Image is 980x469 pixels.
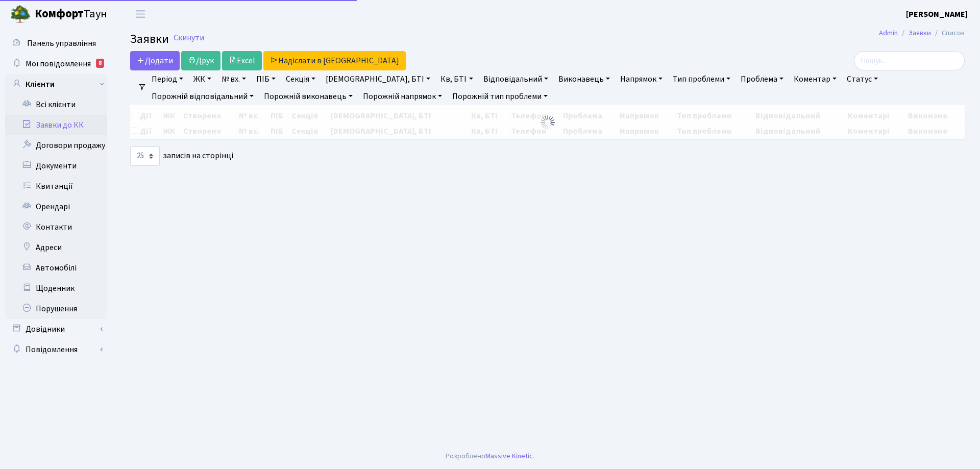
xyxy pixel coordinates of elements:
nav: breadcrumb [864,22,980,44]
a: Порожній виконавець [260,88,357,105]
span: Заявки [130,30,169,48]
a: Заявки [909,28,931,38]
a: Admin [879,28,898,38]
a: Скинути [174,33,204,43]
a: Massive Kinetic [485,451,533,461]
a: Тип проблеми [669,70,734,88]
b: [PERSON_NAME] [906,9,968,20]
select: записів на сторінці [130,146,160,166]
a: Контакти [5,217,107,237]
a: ЖК [189,70,215,88]
a: Надіслати в [GEOGRAPHIC_DATA] [263,51,406,70]
a: Статус [843,70,882,88]
a: Автомобілі [5,258,107,278]
a: Секція [282,70,320,88]
a: Адреси [5,237,107,258]
a: Орендарі [5,196,107,217]
button: Переключити навігацію [128,6,153,22]
div: 8 [96,59,104,68]
div: Розроблено . [446,451,534,462]
a: [PERSON_NAME] [906,8,968,20]
a: Напрямок [616,70,667,88]
a: Квитанції [5,176,107,196]
a: Довідники [5,319,107,339]
a: Договори продажу [5,135,107,156]
a: Порожній тип проблеми [448,88,552,105]
a: Заявки до КК [5,115,107,135]
span: Додати [137,55,173,66]
a: Виконавець [554,70,614,88]
a: Порожній напрямок [359,88,446,105]
a: Клієнти [5,74,107,94]
a: Excel [222,51,262,70]
b: Комфорт [35,6,84,22]
a: Період [148,70,187,88]
a: [DEMOGRAPHIC_DATA], БТІ [322,70,434,88]
a: Панель управління [5,33,107,54]
li: Список [931,28,965,39]
a: Кв, БТІ [436,70,477,88]
label: записів на сторінці [130,146,233,166]
a: Щоденник [5,278,107,299]
span: Таун [35,6,107,23]
a: Порожній відповідальний [148,88,258,105]
a: Всі клієнти [5,94,107,115]
span: Панель управління [27,38,96,49]
a: Додати [130,51,180,70]
input: Пошук... [854,51,965,70]
a: Друк [181,51,220,70]
a: Повідомлення [5,339,107,360]
a: ПІБ [252,70,280,88]
img: logo.png [10,4,31,24]
a: № вх. [217,70,250,88]
span: Мої повідомлення [26,58,91,69]
a: Коментар [790,70,841,88]
a: Порушення [5,299,107,319]
img: Обробка... [540,114,556,131]
a: Проблема [737,70,788,88]
a: Мої повідомлення8 [5,54,107,74]
a: Документи [5,156,107,176]
a: Відповідальний [479,70,552,88]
